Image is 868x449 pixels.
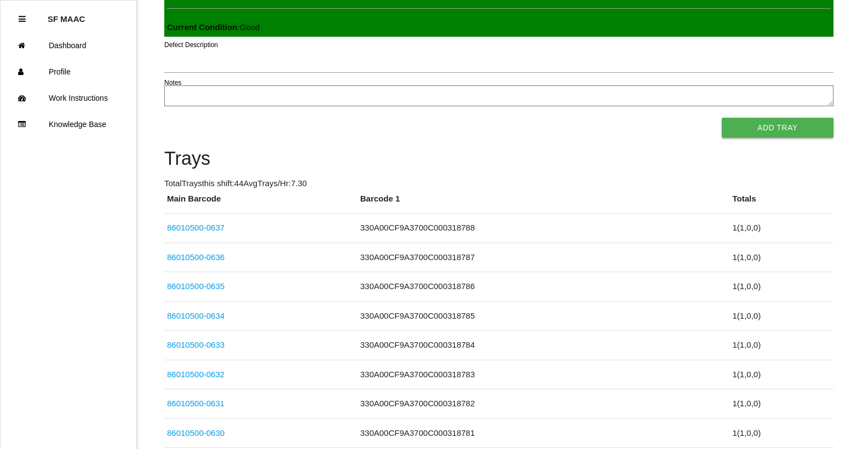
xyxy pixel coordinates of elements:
td: 1 ( 1 , 0 , 0 ) [729,360,833,389]
td: 1 ( 1 , 0 , 0 ) [729,243,833,272]
label: Defect Description [164,40,218,50]
th: Totals [729,193,833,214]
b: Current Condition [167,22,237,32]
a: Work Instructions [1,85,136,111]
a: Profile [1,59,136,85]
a: 86010500-0630 [167,428,225,438]
td: 330A00CF9A3700C000318781 [358,418,730,448]
td: 1 ( 1 , 0 , 0 ) [729,418,833,448]
p: Total Trays this shift: 44 Avg Trays /Hr: 7.30 [164,177,833,190]
td: 1 ( 1 , 0 , 0 ) [729,301,833,331]
a: 86010500-0635 [167,281,225,291]
a: Knowledge Base [1,111,136,137]
a: 86010500-0637 [167,223,225,232]
a: Dashboard [1,32,136,59]
a: 86010500-0633 [167,340,225,349]
h4: Trays [164,148,833,169]
a: 86010500-0636 [167,252,225,262]
span: : Good [167,22,260,32]
div: Close [19,6,26,32]
th: Main Barcode [164,193,358,214]
td: 330A00CF9A3700C000318785 [358,301,730,331]
a: 86010500-0632 [167,370,225,379]
button: Add Tray [722,118,833,137]
td: 1 ( 1 , 0 , 0 ) [729,389,833,419]
p: SF MAAC [48,6,85,24]
td: 330A00CF9A3700C000318787 [358,243,730,272]
td: 330A00CF9A3700C000318784 [358,331,730,360]
td: 330A00CF9A3700C000318788 [358,214,730,243]
td: 330A00CF9A3700C000318783 [358,360,730,389]
td: 1 ( 1 , 0 , 0 ) [729,214,833,243]
td: 330A00CF9A3700C000318782 [358,389,730,419]
label: Notes [164,78,181,88]
td: 330A00CF9A3700C000318786 [358,272,730,302]
td: 1 ( 1 , 0 , 0 ) [729,331,833,360]
td: 1 ( 1 , 0 , 0 ) [729,272,833,302]
a: 86010500-0631 [167,399,225,408]
a: 86010500-0634 [167,311,225,320]
th: Barcode 1 [358,193,730,214]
